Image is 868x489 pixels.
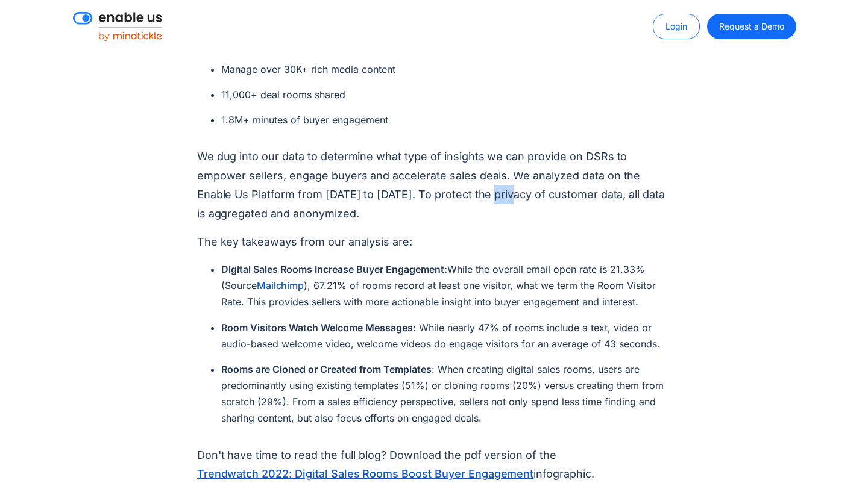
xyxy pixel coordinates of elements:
[221,361,671,427] li: : When creating digital sales rooms, users are predominantly using existing templates (51%) or cl...
[257,278,304,293] a: Mailchimp
[221,363,432,375] strong: Rooms are Cloned or Created from Templates
[221,320,671,352] li: : While nearly 47% of rooms include a text, video or audio-based welcome video, welcome videos do...
[221,322,413,334] strong: Room Visitors Watch Welcome Messages
[221,87,671,103] li: 11,000+ deal rooms shared
[653,14,700,39] a: Login
[221,112,671,128] li: 1.8M+ minutes of buyer engagement
[221,263,447,275] strong: Digital Sales Rooms Increase Buyer Engagement:
[197,232,671,252] p: The key takeaways from our analysis are:
[197,466,534,482] a: Trendwatch 2022: Digital Sales Rooms Boost Buyer Engagement
[197,147,671,223] p: We dug into our data to determine what type of insights we can provide on DSRs to empower sellers...
[221,61,671,78] li: Manage over 30K+ rich media content
[707,14,796,39] a: Request a Demo
[197,446,671,484] p: Don't have time to read the full blog? Download the pdf version of the infographic.
[221,261,671,311] li: While the overall email open rate is 21.33% (Source ), 67.21% of rooms record at least one visito...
